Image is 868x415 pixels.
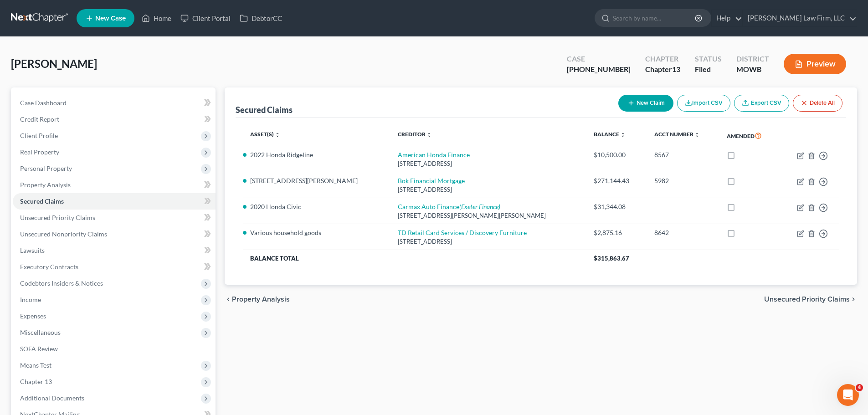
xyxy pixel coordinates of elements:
[95,15,126,22] span: New Case
[719,125,779,146] th: Amended
[784,54,846,74] button: Preview
[13,177,216,193] a: Property Analysis
[856,384,863,391] span: 4
[567,64,631,75] div: [PHONE_NUMBER]
[672,65,680,73] span: 13
[137,10,176,26] a: Home
[232,296,290,303] span: Property Analysis
[594,255,629,262] span: $315,863.67
[20,214,95,221] span: Unsecured Priority Claims
[20,99,67,107] span: Case Dashboard
[677,95,730,112] button: Import CSV
[594,202,640,211] div: $31,344.08
[13,341,216,357] a: SOFA Review
[398,185,580,194] div: [STREET_ADDRESS]
[13,242,216,259] a: Lawsuits
[236,104,293,115] div: Secured Claims
[736,64,769,75] div: MOWB
[736,54,769,64] div: District
[764,296,850,303] span: Unsecured Priority Claims
[764,296,857,303] button: Unsecured Priority Claims chevron_right
[654,150,712,159] div: 8567
[398,177,465,184] a: Bok Financial Mortgage
[250,202,383,211] li: 2020 Honda Civic
[275,132,280,138] i: unfold_more
[654,131,700,138] a: Acct Number unfold_more
[594,150,640,159] div: $10,500.00
[613,10,696,26] input: Search by name...
[13,193,216,210] a: Secured Claims
[695,54,722,64] div: Status
[398,131,432,138] a: Creditor unfold_more
[13,259,216,275] a: Executory Contracts
[13,226,216,242] a: Unsecured Nonpriority Claims
[837,384,859,406] iframe: Intercom live chat
[398,229,527,236] a: TD Retail Card Services / Discovery Furniture
[426,132,432,138] i: unfold_more
[694,132,700,138] i: unfold_more
[567,54,631,64] div: Case
[250,176,383,185] li: [STREET_ADDRESS][PERSON_NAME]
[743,10,857,26] a: [PERSON_NAME] Law Firm, LLC
[20,263,78,271] span: Executory Contracts
[734,95,789,112] a: Export CSV
[793,95,842,112] button: Delete All
[712,10,742,26] a: Help
[176,10,235,26] a: Client Portal
[13,111,216,128] a: Credit Report
[594,228,640,237] div: $2,875.16
[20,115,59,123] span: Credit Report
[20,230,107,238] span: Unsecured Nonpriority Claims
[225,296,232,303] i: chevron_left
[459,203,500,210] i: (Exeter Finance)
[20,148,59,156] span: Real Property
[13,210,216,226] a: Unsecured Priority Claims
[850,296,857,303] i: chevron_right
[398,211,580,220] div: [STREET_ADDRESS][PERSON_NAME][PERSON_NAME]
[20,181,71,189] span: Property Analysis
[20,328,61,336] span: Miscellaneous
[695,64,722,75] div: Filed
[398,237,580,246] div: [STREET_ADDRESS]
[398,159,580,168] div: [STREET_ADDRESS]
[20,361,51,369] span: Means Test
[398,203,500,210] a: Carmax Auto Finance(Exeter Finance)
[13,95,216,111] a: Case Dashboard
[20,279,103,287] span: Codebtors Insiders & Notices
[20,312,46,320] span: Expenses
[20,246,45,254] span: Lawsuits
[20,164,72,172] span: Personal Property
[20,132,58,139] span: Client Profile
[235,10,287,26] a: DebtorCC
[250,150,383,159] li: 2022 Honda Ridgeline
[250,131,280,138] a: Asset(s) unfold_more
[654,228,712,237] div: 8642
[250,228,383,237] li: Various household goods
[243,250,586,266] th: Balance Total
[225,296,290,303] button: chevron_left Property Analysis
[654,176,712,185] div: 5982
[620,132,626,138] i: unfold_more
[20,378,52,385] span: Chapter 13
[618,95,673,112] button: New Claim
[11,57,97,70] span: [PERSON_NAME]
[20,345,58,353] span: SOFA Review
[645,64,680,75] div: Chapter
[594,131,626,138] a: Balance unfold_more
[20,296,41,303] span: Income
[20,197,64,205] span: Secured Claims
[398,151,470,159] a: American Honda Finance
[20,394,84,402] span: Additional Documents
[645,54,680,64] div: Chapter
[594,176,640,185] div: $271,144.43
